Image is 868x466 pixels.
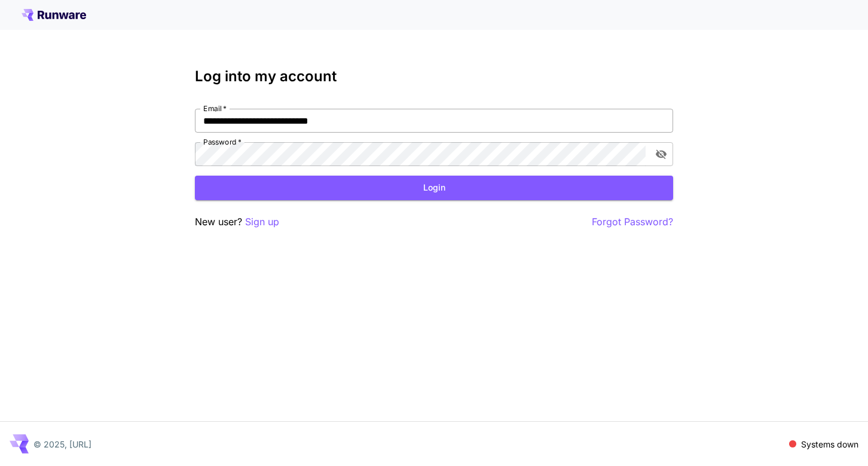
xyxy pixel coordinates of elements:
[33,438,91,450] p: © 2025, [URL]
[650,143,672,165] button: toggle password visibility
[245,214,279,229] button: Sign up
[195,176,673,200] button: Login
[195,214,279,229] p: New user?
[203,137,242,147] label: Password
[801,438,858,450] p: Systems down
[592,214,673,229] button: Forgot Password?
[203,103,227,114] label: Email
[195,68,673,85] h3: Log into my account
